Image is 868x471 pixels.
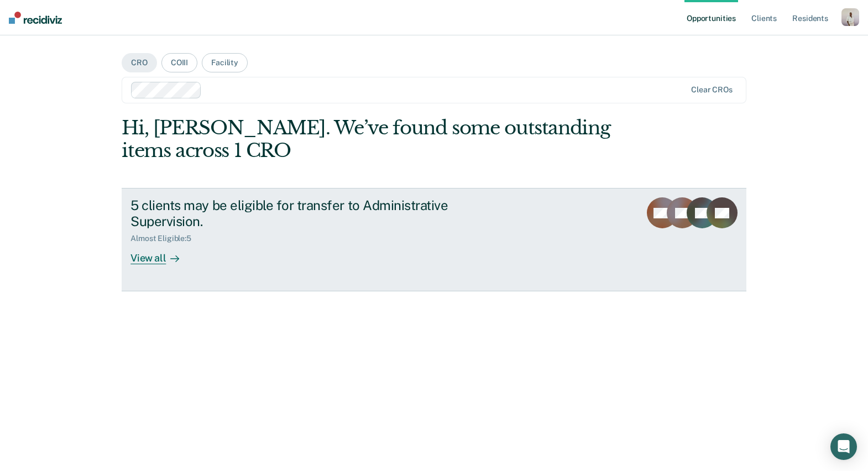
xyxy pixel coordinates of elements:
[691,85,733,95] div: Clear CROs
[122,117,621,162] div: Hi, [PERSON_NAME]. We’ve found some outstanding items across 1 CRO
[130,234,200,243] div: Almost Eligible : 5
[130,243,192,265] div: View all
[130,197,519,229] div: 5 clients may be eligible for transfer to Administrative Supervision.
[161,53,197,72] button: COIII
[122,53,157,72] button: CRO
[122,188,746,291] a: 5 clients may be eligible for transfer to Administrative Supervision.Almost Eligible:5View all
[830,433,857,460] div: Open Intercom Messenger
[202,53,248,72] button: Facility
[9,12,62,24] img: Recidiviz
